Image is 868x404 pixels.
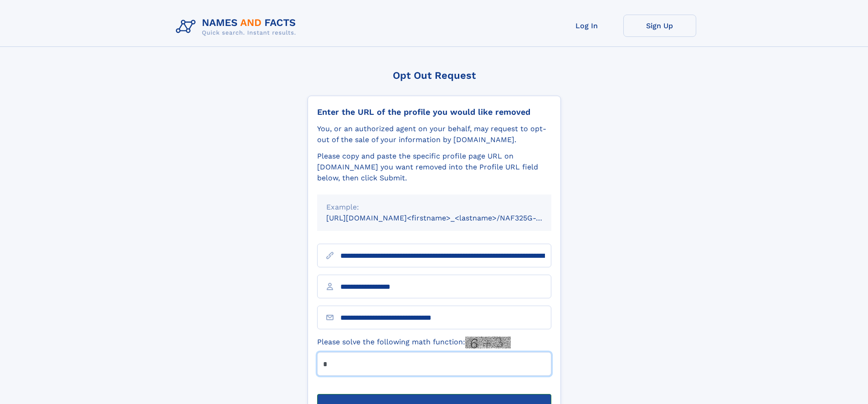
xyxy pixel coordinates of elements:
[550,15,623,37] a: Log In
[326,202,542,213] div: Example:
[308,70,561,81] div: Opt Out Request
[317,107,551,117] div: Enter the URL of the profile you would like removed
[317,151,551,184] div: Please copy and paste the specific profile page URL on [DOMAIN_NAME] you want removed into the Pr...
[326,214,569,222] small: [URL][DOMAIN_NAME]<firstname>_<lastname>/NAF325G-xxxxxxxx
[317,337,511,348] label: Please solve the following math function:
[317,123,551,145] div: You, or an authorized agent on your behalf, may request to opt-out of the sale of your informatio...
[623,15,696,37] a: Sign Up
[172,15,303,39] img: Logo Names and Facts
